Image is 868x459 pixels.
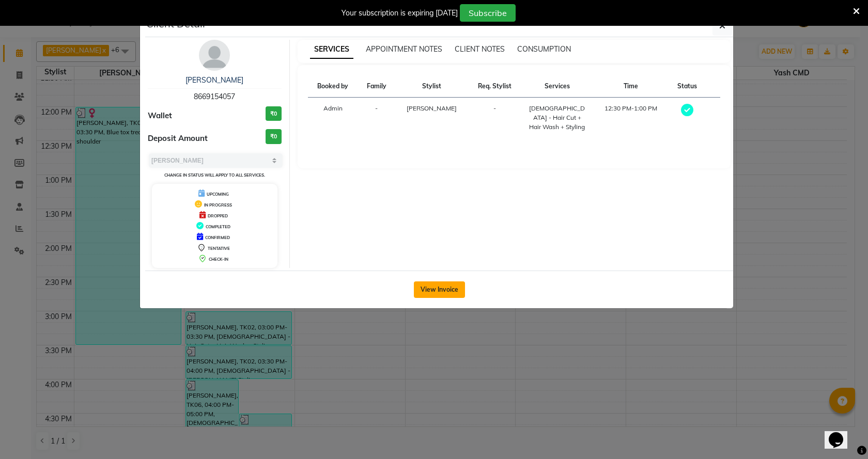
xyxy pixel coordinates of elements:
th: Req. Stylist [468,75,521,98]
span: IN PROGRESS [204,202,232,208]
h3: ₹0 [266,106,282,121]
td: - [468,98,521,138]
span: COMPLETED [206,224,230,229]
span: UPCOMING [207,192,229,197]
th: Status [669,75,706,98]
div: Your subscription is expiring [DATE] [342,8,458,19]
td: 12:30 PM-1:00 PM [593,98,669,138]
td: - [358,98,395,138]
span: Wallet [148,110,172,122]
span: CLIENT NOTES [455,44,505,54]
span: APPOINTMENT NOTES [366,44,442,54]
th: Services [521,75,593,98]
h3: ₹0 [266,129,282,144]
small: Change in status will apply to all services. [164,172,265,178]
span: CONFIRMED [205,235,230,240]
button: Subscribe [460,4,516,22]
span: [PERSON_NAME] [407,104,457,112]
div: [DEMOGRAPHIC_DATA] - Hair Cut + Hair Wash + Styling [528,104,587,132]
th: Time [593,75,669,98]
iframe: chat widget [825,418,858,449]
th: Stylist [395,75,468,98]
button: View Invoice [414,281,465,298]
span: Deposit Amount [148,133,208,145]
span: CONSUMPTION [517,44,571,54]
span: SERVICES [310,40,353,59]
td: Admin [308,98,358,138]
span: TENTATIVE [208,246,230,251]
th: Family [358,75,395,98]
span: DROPPED [208,213,228,218]
a: [PERSON_NAME] [185,75,243,85]
th: Booked by [308,75,358,98]
img: avatar [199,40,230,71]
span: 8669154057 [194,92,235,101]
span: CHECK-IN [209,257,228,262]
